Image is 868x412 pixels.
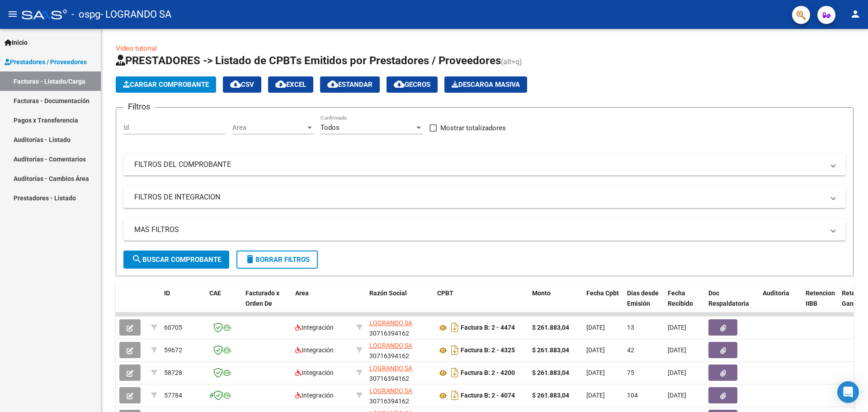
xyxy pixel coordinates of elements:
[705,284,759,323] datatable-header-cell: Doc Respaldatoria
[369,318,430,337] div: 30716394162
[164,392,182,399] span: 57784
[369,387,412,394] span: LOGRANDO SA
[394,79,405,90] mat-icon: cloud_download
[444,76,527,93] button: Descarga Masiva
[369,319,412,327] span: LOGRANDO SA
[586,324,605,331] span: [DATE]
[586,392,605,399] span: [DATE]
[586,289,619,297] span: Fecha Cpbt
[664,284,705,323] datatable-header-cell: Fecha Recibido
[164,346,182,354] span: 59672
[583,284,623,323] datatable-header-cell: Fecha Cpbt
[134,160,824,170] mat-panel-title: FILTROS DEL COMPROBANTE
[461,369,515,377] strong: Factura B: 2 - 4200
[245,254,255,265] mat-icon: delete
[440,123,506,133] span: Mostrar totalizadores
[164,369,182,376] span: 58728
[230,81,254,89] span: CSV
[763,289,789,297] span: Auditoria
[627,289,659,307] span: Días desde Emisión
[369,341,430,360] div: 30716394162
[501,57,522,66] span: (alt+q)
[802,284,838,323] datatable-header-cell: Retencion IIBB
[532,324,569,331] strong: $ 261.883,04
[449,365,461,380] i: Descargar documento
[623,284,664,323] datatable-header-cell: Días desde Emisión
[123,186,846,208] mat-expansion-panel-header: FILTROS DE INTEGRACION
[437,289,453,297] span: CPBT
[668,369,686,376] span: [DATE]
[245,289,279,307] span: Facturado x Orden De
[295,289,309,297] span: Area
[132,254,142,265] mat-icon: search
[668,392,686,399] span: [DATE]
[759,284,802,323] datatable-header-cell: Auditoria
[132,256,221,264] span: Buscar Comprobante
[295,346,334,354] span: Integración
[123,251,229,269] button: Buscar Comprobante
[268,76,313,93] button: EXCEL
[123,154,846,175] mat-expansion-panel-header: FILTROS DEL COMPROBANTE
[532,392,569,399] strong: $ 261.883,04
[461,392,515,399] strong: Factura B: 2 - 4074
[295,324,334,331] span: Integración
[668,289,693,307] span: Fecha Recibido
[242,284,292,323] datatable-header-cell: Facturado x Orden De
[5,57,87,67] span: Prestadores / Proveedores
[320,76,380,93] button: Estandar
[366,284,434,323] datatable-header-cell: Razón Social
[369,342,412,349] span: LOGRANDO SA
[116,76,216,93] button: Cargar Comprobante
[461,347,515,354] strong: Factura B: 2 - 4325
[369,386,430,405] div: 30716394162
[434,284,528,323] datatable-header-cell: CPBT
[116,44,157,52] a: Video tutorial
[369,365,412,372] span: LOGRANDO SA
[449,320,461,335] i: Descargar documento
[708,289,749,307] span: Doc Respaldatoria
[275,81,306,89] span: EXCEL
[369,363,430,382] div: 30716394162
[223,76,261,93] button: CSV
[71,5,100,24] span: - ospg
[528,284,583,323] datatable-header-cell: Monto
[236,251,318,269] button: Borrar Filtros
[123,100,155,113] h3: Filtros
[444,76,527,93] app-download-masive: Descarga masiva de comprobantes (adjuntos)
[806,289,835,307] span: Retencion IIBB
[123,219,846,241] mat-expansion-panel-header: MAS FILTROS
[449,388,461,403] i: Descargar documento
[321,123,340,132] span: Todos
[116,54,501,67] span: PRESTADORES -> Listado de CPBTs Emitidos por Prestadores / Proveedores
[532,369,569,376] strong: $ 261.883,04
[134,225,824,235] mat-panel-title: MAS FILTROS
[245,256,310,264] span: Borrar Filtros
[387,76,438,93] button: Gecros
[627,369,634,376] span: 75
[275,79,286,90] mat-icon: cloud_download
[586,346,605,354] span: [DATE]
[627,392,638,399] span: 104
[164,324,182,331] span: 60705
[134,192,824,202] mat-panel-title: FILTROS DE INTEGRACION
[461,324,515,331] strong: Factura B: 2 - 4474
[209,289,221,297] span: CAE
[295,392,334,399] span: Integración
[627,346,634,354] span: 42
[850,9,861,19] mat-icon: person
[668,346,686,354] span: [DATE]
[7,9,18,19] mat-icon: menu
[164,289,170,297] span: ID
[230,79,241,90] mat-icon: cloud_download
[627,324,634,331] span: 13
[232,123,306,132] span: Area
[292,284,353,323] datatable-header-cell: Area
[295,369,334,376] span: Integración
[837,381,859,403] div: Open Intercom Messenger
[206,284,242,323] datatable-header-cell: CAE
[452,81,520,89] span: Descarga Masiva
[668,324,686,331] span: [DATE]
[586,369,605,376] span: [DATE]
[369,289,407,297] span: Razón Social
[160,284,206,323] datatable-header-cell: ID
